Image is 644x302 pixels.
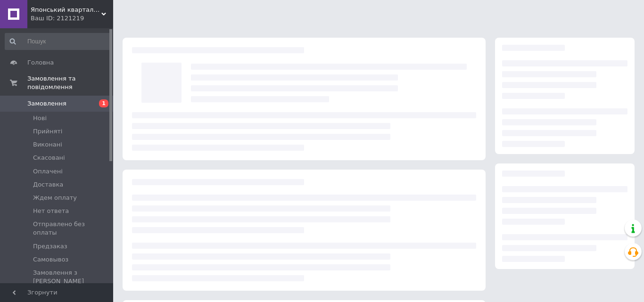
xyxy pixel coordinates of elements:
span: Нет ответа [33,207,69,215]
span: Самовывоз [33,255,68,264]
div: Ваш ID: 2121219 [31,14,113,23]
span: Замовлення з [PERSON_NAME] [33,269,110,286]
span: Головна [27,58,54,67]
input: Пошук [5,33,111,50]
span: Замовлення [27,99,66,108]
span: Прийняті [33,127,62,136]
span: Предзаказ [33,242,67,251]
span: Доставка [33,180,63,189]
span: Виконані [33,140,62,149]
span: Скасовані [33,154,65,162]
span: Оплачені [33,167,63,176]
span: 1 [99,99,108,107]
span: Замовлення та повідомлення [27,74,113,91]
span: Отправлено без оплаты [33,220,110,237]
span: Нові [33,114,47,122]
span: Японський квартал - інтернет-магазин товарів для суші [31,6,101,14]
span: Ждем оплату [33,194,77,202]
